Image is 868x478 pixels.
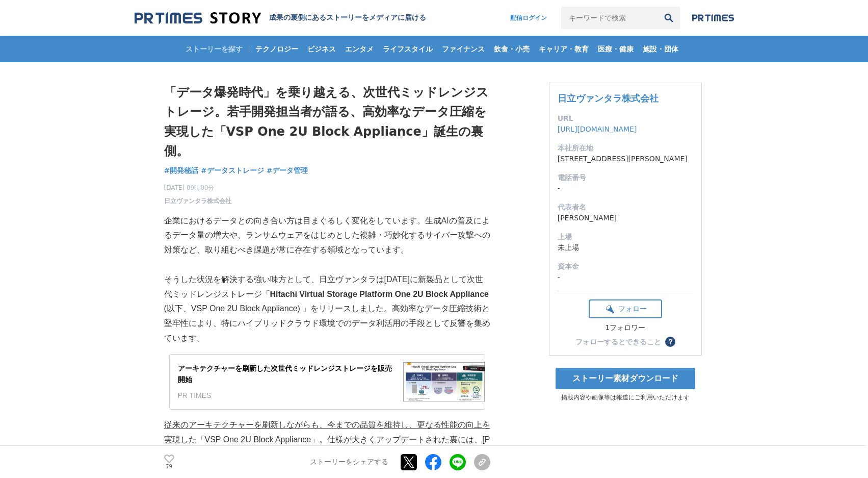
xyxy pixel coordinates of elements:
[164,166,199,175] span: #開発秘話
[201,166,264,175] span: #データストレージ
[303,36,340,62] a: ビジネス
[201,165,264,176] a: #データストレージ
[558,261,693,272] dt: 資本金
[561,7,657,29] input: キーワードで検索
[558,93,659,104] a: 日立ヴァンタラ株式会社
[558,113,693,124] dt: URL
[558,202,693,213] dt: 代表者名
[639,44,682,54] span: 施設・団体
[665,337,675,347] button: ？
[589,323,662,333] div: 1フォロワー
[251,44,302,54] span: テクノロジー
[379,44,437,54] span: ライフスタイル
[164,165,199,176] a: #開発秘話
[549,393,702,402] p: 掲載内容や画像等は報道にご利用いただけます
[558,125,637,133] a: [URL][DOMAIN_NAME]
[558,272,693,283] dd: -
[303,44,340,54] span: ビジネス
[341,36,378,62] a: エンタメ
[270,290,489,298] strong: Hitachi Virtual Storage Platform One 2U Block Appliance
[490,44,534,54] span: 飲食・小売
[341,44,378,54] span: エンタメ
[575,338,661,345] div: フォローするとできること
[692,14,734,22] img: prtimes
[135,11,261,25] img: 成果の裏側にあるストーリーをメディアに届ける
[164,83,490,161] h1: 「データ爆発時代」を乗り越える、次世代ミッドレンジストレージ。若手開発担当者が語る、高効率なデータ圧縮を実現した「VSP One 2U Block Appliance」誕生の裏側。
[594,36,638,62] a: 医療・健康
[558,183,693,194] dd: -
[164,196,231,206] a: 日立ヴァンタラ株式会社
[558,242,693,253] dd: 未上場
[594,44,638,54] span: 医療・健康
[558,232,693,242] dt: 上場
[558,143,693,154] dt: 本社所在地
[535,44,593,54] span: キャリア・教育
[169,354,485,410] a: アーキテクチャーを刷新した次世代ミッドレンジストレージを販売開始PR TIMES
[535,36,593,62] a: キャリア・教育
[164,214,490,258] p: 企業におけるデータとの向き合い方は目まぐるしく変化をしています。生成AIの普及によるデータ量の増大や、ランサムウェアをはじめとした複雑・巧妙化するサイバー攻撃への対策など、取り組むべき課題が常に...
[558,172,693,183] dt: 電話番号
[251,36,302,62] a: テクノロジー
[639,36,682,62] a: 施設・団体
[490,36,534,62] a: 飲食・小売
[500,7,557,29] a: 配信ログイン
[178,363,395,386] div: アーキテクチャーを刷新した次世代ミッドレンジストレージを販売開始
[164,272,490,346] p: そうした状況を解決する強い味方として、日立ヴァンタラは[DATE]に新製品として次世代ミッドレンジストレージ「 (以下、VSP One 2U Block Appliance) 」をリリースしまし...
[269,13,426,22] h2: 成果の裏側にあるストーリーをメディアに届ける
[556,368,695,389] a: ストーリー素材ダウンロード
[267,165,308,176] a: #データ管理
[438,36,489,62] a: ファイナンス
[178,390,395,401] div: PR TIMES
[135,11,426,25] a: 成果の裏側にあるストーリーをメディアに届ける 成果の裏側にあるストーリーをメディアに届ける
[558,154,693,164] dd: [STREET_ADDRESS][PERSON_NAME]
[164,464,174,469] p: 79
[310,458,388,467] p: ストーリーをシェアする
[164,420,490,444] u: 従来のアーキテクチャーを刷新しながらも、今までの品質を維持し、更なる性能の向上を実現
[657,7,680,29] button: 検索
[267,166,308,175] span: #データ管理
[667,338,674,345] span: ？
[164,183,231,192] span: [DATE] 09時00分
[558,213,693,223] dd: [PERSON_NAME]
[589,299,662,318] button: フォロー
[438,44,489,54] span: ファイナンス
[379,36,437,62] a: ライフスタイル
